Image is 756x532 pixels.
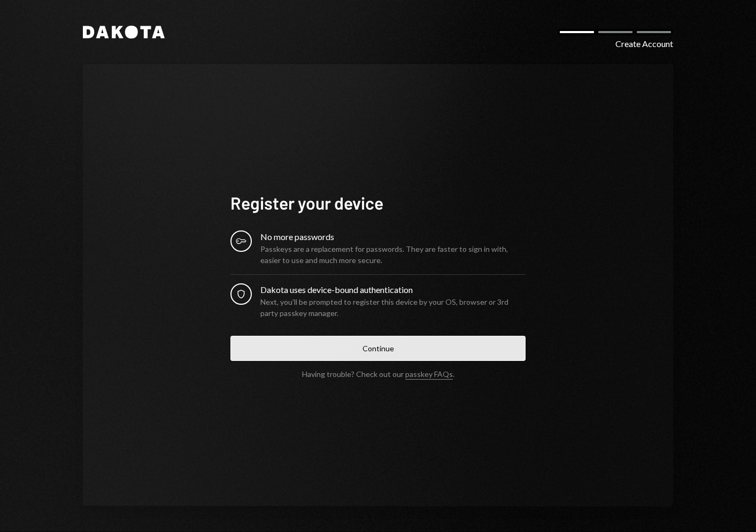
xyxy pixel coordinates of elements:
[260,283,526,296] div: Dakota uses device-bound authentication
[615,37,673,50] div: Create Account
[260,243,526,266] div: Passkeys are a replacement for passwords. They are faster to sign in with, easier to use and much...
[230,336,526,361] button: Continue
[405,369,453,380] a: passkey FAQs
[260,296,526,319] div: Next, you’ll be prompted to register this device by your OS, browser or 3rd party passkey manager.
[230,192,526,213] h1: Register your device
[260,230,526,243] div: No more passwords
[302,369,454,379] div: Having trouble? Check out our .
